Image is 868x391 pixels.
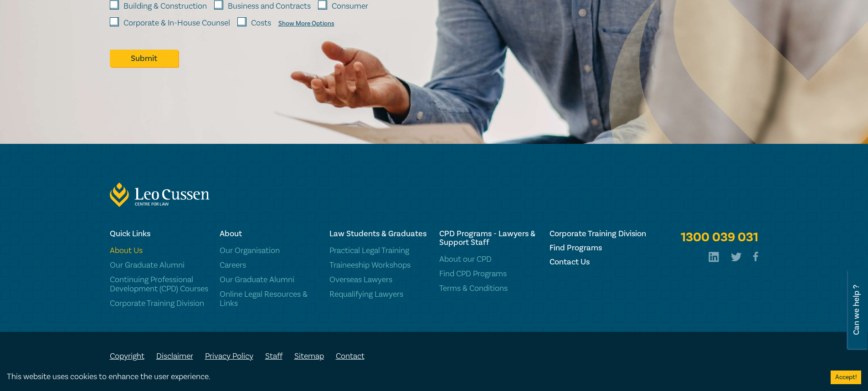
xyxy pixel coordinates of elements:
[336,351,365,361] a: Contact
[220,261,318,270] a: Careers
[332,0,368,12] label: Consumer
[110,299,209,308] a: Corporate Training Division
[439,269,538,279] a: Find CPD Programs
[228,0,311,12] label: Business and Contracts
[439,284,538,293] a: Terms & Conditions
[110,275,209,294] a: Continuing Professional Development (CPD) Courses
[123,0,207,12] label: Building & Construction
[110,50,178,67] button: Submit
[329,246,428,255] a: Practical Legal Training
[220,290,318,308] a: Online Legal Resources & Links
[439,255,538,264] a: About our CPD
[329,290,428,299] a: Requalifying Lawyers
[265,351,282,361] a: Staff
[329,261,428,270] a: Traineeship Workshops
[110,351,144,361] a: Copyright
[123,17,230,29] label: Corporate & In-House Counsel
[156,351,193,361] a: Disclaimer
[681,229,758,246] a: 1300 039 031
[329,229,428,238] h6: Law Students & Graduates
[110,246,209,255] a: About Us
[550,229,648,238] a: Corporate Training Division
[110,261,209,270] a: Our Graduate Alumni
[550,244,648,252] a: Find Programs
[110,229,209,238] h6: Quick Links
[205,351,253,361] a: Privacy Policy
[831,371,861,384] button: Accept cookies
[220,275,318,284] a: Our Graduate Alumni
[278,20,334,27] div: Show More Options
[220,246,318,255] a: Our Organisation
[550,258,648,266] a: Contact Us
[329,275,428,284] a: Overseas Lawyers
[7,371,817,383] div: This website uses cookies to enhance the user experience.
[439,229,538,247] h6: CPD Programs - Lawyers & Support Staff
[220,229,318,238] h6: About
[251,17,271,29] label: Costs
[294,351,324,361] a: Sitemap
[852,275,861,345] span: Can we help ?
